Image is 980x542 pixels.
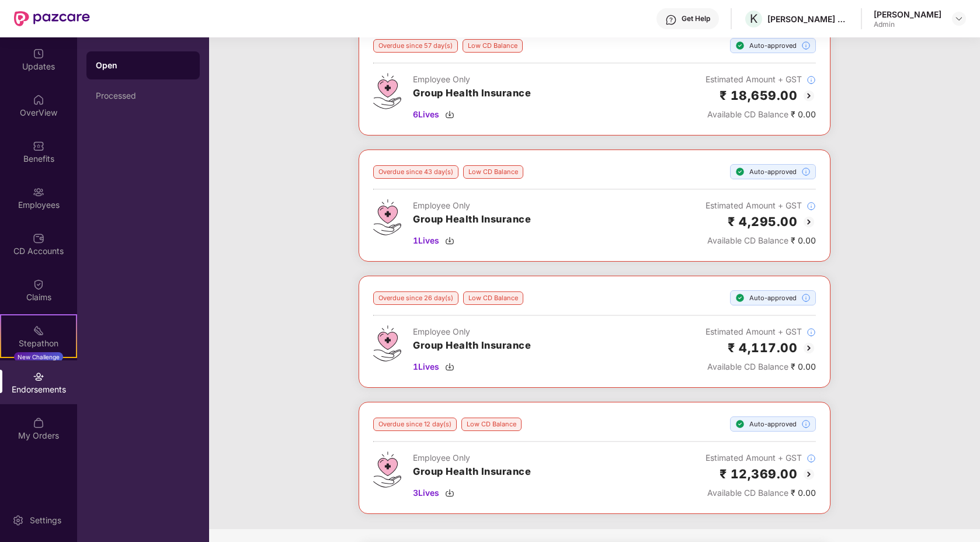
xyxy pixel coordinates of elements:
h2: ₹ 18,659.00 [720,86,798,105]
div: New Challenge [14,352,63,362]
div: Settings [26,515,65,526]
div: Employee Only [413,73,531,86]
img: svg+xml;base64,PHN2ZyBpZD0iSW5mb18tXzMyeDMyIiBkYXRhLW5hbWU9IkluZm8gLSAzMngzMiIgeG1sbnM9Imh0dHA6Ly... [807,75,816,85]
div: ₹ 0.00 [706,487,816,499]
span: 1 Lives [413,234,439,247]
div: Overdue since 43 day(s) [373,165,458,179]
img: svg+xml;base64,PHN2ZyBpZD0iQmFjay0yMHgyMCIgeG1sbnM9Imh0dHA6Ly93d3cudzMub3JnLzIwMDAvc3ZnIiB3aWR0aD... [802,215,816,229]
div: ₹ 0.00 [706,234,816,247]
span: Available CD Balance [707,235,788,245]
div: Admin [874,20,941,29]
img: svg+xml;base64,PHN2ZyBpZD0iTXlfT3JkZXJzIiBkYXRhLW5hbWU9Ik15IE9yZGVycyIgeG1sbnM9Imh0dHA6Ly93d3cudz... [33,417,44,429]
span: Available CD Balance [707,488,788,498]
img: svg+xml;base64,PHN2ZyBpZD0iQmFjay0yMHgyMCIgeG1sbnM9Imh0dHA6Ly93d3cudzMub3JnLzIwMDAvc3ZnIiB3aWR0aD... [802,467,816,481]
img: svg+xml;base64,PHN2ZyBpZD0iU3RlcC1Eb25lLTE2eDE2IiB4bWxucz0iaHR0cDovL3d3dy53My5vcmcvMjAwMC9zdmciIH... [735,167,745,176]
div: Auto-approved [730,38,816,53]
img: svg+xml;base64,PHN2ZyBpZD0iRW1wbG95ZWVzIiB4bWxucz0iaHR0cDovL3d3dy53My5vcmcvMjAwMC9zdmciIHdpZHRoPS... [33,186,44,198]
div: Low CD Balance [463,291,523,305]
span: 3 Lives [413,487,439,499]
img: svg+xml;base64,PHN2ZyBpZD0iRG93bmxvYWQtMzJ4MzIiIHhtbG5zPSJodHRwOi8vd3d3LnczLm9yZy8yMDAwL3N2ZyIgd2... [445,488,454,498]
h3: Group Health Insurance [413,212,531,227]
img: svg+xml;base64,PHN2ZyBpZD0iQmVuZWZpdHMiIHhtbG5zPSJodHRwOi8vd3d3LnczLm9yZy8yMDAwL3N2ZyIgd2lkdGg9Ij... [33,140,44,152]
div: Estimated Amount + GST [706,451,816,464]
img: svg+xml;base64,PHN2ZyBpZD0iQmFjay0yMHgyMCIgeG1sbnM9Imh0dHA6Ly93d3cudzMub3JnLzIwMDAvc3ZnIiB3aWR0aD... [802,89,816,103]
img: svg+xml;base64,PHN2ZyBpZD0iRW5kb3JzZW1lbnRzIiB4bWxucz0iaHR0cDovL3d3dy53My5vcmcvMjAwMC9zdmciIHdpZH... [33,371,44,383]
div: Auto-approved [730,290,816,305]
img: svg+xml;base64,PHN2ZyBpZD0iSW5mb18tXzMyeDMyIiBkYXRhLW5hbWU9IkluZm8gLSAzMngzMiIgeG1sbnM9Imh0dHA6Ly... [801,419,811,429]
img: svg+xml;base64,PHN2ZyBpZD0iRG93bmxvYWQtMzJ4MzIiIHhtbG5zPSJodHRwOi8vd3d3LnczLm9yZy8yMDAwL3N2ZyIgd2... [445,236,454,245]
img: svg+xml;base64,PHN2ZyBpZD0iSW5mb18tXzMyeDMyIiBkYXRhLW5hbWU9IkluZm8gLSAzMngzMiIgeG1sbnM9Imh0dHA6Ly... [801,41,811,50]
div: Low CD Balance [463,39,523,53]
h3: Group Health Insurance [413,464,531,480]
img: svg+xml;base64,PHN2ZyBpZD0iRHJvcGRvd24tMzJ4MzIiIHhtbG5zPSJodHRwOi8vd3d3LnczLm9yZy8yMDAwL3N2ZyIgd2... [954,14,964,23]
h2: ₹ 12,369.00 [720,464,798,484]
div: ₹ 0.00 [706,108,816,121]
img: svg+xml;base64,PHN2ZyB4bWxucz0iaHR0cDovL3d3dy53My5vcmcvMjAwMC9zdmciIHdpZHRoPSIyMSIgaGVpZ2h0PSIyMC... [33,325,44,336]
div: Auto-approved [730,416,816,432]
img: svg+xml;base64,PHN2ZyBpZD0iSW5mb18tXzMyeDMyIiBkYXRhLW5hbWU9IkluZm8gLSAzMngzMiIgeG1sbnM9Imh0dHA6Ly... [801,293,811,303]
span: 6 Lives [413,108,439,121]
div: Low CD Balance [463,165,523,179]
img: svg+xml;base64,PHN2ZyB4bWxucz0iaHR0cDovL3d3dy53My5vcmcvMjAwMC9zdmciIHdpZHRoPSI0Ny43MTQiIGhlaWdodD... [373,199,401,235]
div: Employee Only [413,451,531,464]
div: Auto-approved [730,164,816,179]
div: Processed [96,91,190,100]
div: [PERSON_NAME] ADVISORS PRIVATE LIMITED [767,13,849,25]
img: svg+xml;base64,PHN2ZyBpZD0iSGVscC0zMngzMiIgeG1sbnM9Imh0dHA6Ly93d3cudzMub3JnLzIwMDAvc3ZnIiB3aWR0aD... [665,14,677,26]
img: svg+xml;base64,PHN2ZyBpZD0iQ2xhaW0iIHhtbG5zPSJodHRwOi8vd3d3LnczLm9yZy8yMDAwL3N2ZyIgd2lkdGg9IjIwIi... [33,279,44,290]
img: New Pazcare Logo [14,11,90,26]
img: svg+xml;base64,PHN2ZyBpZD0iSW5mb18tXzMyeDMyIiBkYXRhLW5hbWU9IkluZm8gLSAzMngzMiIgeG1sbnM9Imh0dHA6Ly... [807,328,816,337]
div: ₹ 0.00 [706,360,816,373]
img: svg+xml;base64,PHN2ZyB4bWxucz0iaHR0cDovL3d3dy53My5vcmcvMjAwMC9zdmciIHdpZHRoPSI0Ny43MTQiIGhlaWdodD... [373,73,401,109]
img: svg+xml;base64,PHN2ZyB4bWxucz0iaHR0cDovL3d3dy53My5vcmcvMjAwMC9zdmciIHdpZHRoPSI0Ny43MTQiIGhlaWdodD... [373,325,401,362]
h2: ₹ 4,117.00 [728,338,797,357]
div: Stepathon [1,338,76,349]
img: svg+xml;base64,PHN2ZyB4bWxucz0iaHR0cDovL3d3dy53My5vcmcvMjAwMC9zdmciIHdpZHRoPSI0Ny43MTQiIGhlaWdodD... [373,451,401,488]
img: svg+xml;base64,PHN2ZyBpZD0iSW5mb18tXzMyeDMyIiBkYXRhLW5hbWU9IkluZm8gLSAzMngzMiIgeG1sbnM9Imh0dHA6Ly... [807,201,816,211]
div: Overdue since 26 day(s) [373,291,458,305]
img: svg+xml;base64,PHN2ZyBpZD0iU3RlcC1Eb25lLTE2eDE2IiB4bWxucz0iaHR0cDovL3d3dy53My5vcmcvMjAwMC9zdmciIH... [735,419,745,429]
div: Overdue since 12 day(s) [373,418,457,431]
img: svg+xml;base64,PHN2ZyBpZD0iRG93bmxvYWQtMzJ4MzIiIHhtbG5zPSJodHRwOi8vd3d3LnczLm9yZy8yMDAwL3N2ZyIgd2... [445,110,454,119]
img: svg+xml;base64,PHN2ZyBpZD0iSW5mb18tXzMyeDMyIiBkYXRhLW5hbWU9IkluZm8gLSAzMngzMiIgeG1sbnM9Imh0dHA6Ly... [801,167,811,176]
h2: ₹ 4,295.00 [728,212,797,231]
div: Low CD Balance [461,418,522,431]
img: svg+xml;base64,PHN2ZyBpZD0iU3RlcC1Eb25lLTE2eDE2IiB4bWxucz0iaHR0cDovL3d3dy53My5vcmcvMjAwMC9zdmciIH... [735,293,745,303]
span: 1 Lives [413,360,439,373]
img: svg+xml;base64,PHN2ZyBpZD0iRG93bmxvYWQtMzJ4MzIiIHhtbG5zPSJodHRwOi8vd3d3LnczLm9yZy8yMDAwL3N2ZyIgd2... [445,362,454,371]
div: Estimated Amount + GST [706,325,816,338]
img: svg+xml;base64,PHN2ZyBpZD0iU2V0dGluZy0yMHgyMCIgeG1sbnM9Imh0dHA6Ly93d3cudzMub3JnLzIwMDAvc3ZnIiB3aW... [12,515,24,526]
img: svg+xml;base64,PHN2ZyBpZD0iQmFjay0yMHgyMCIgeG1sbnM9Imh0dHA6Ly93d3cudzMub3JnLzIwMDAvc3ZnIiB3aWR0aD... [802,341,816,355]
img: svg+xml;base64,PHN2ZyBpZD0iVXBkYXRlZCIgeG1sbnM9Imh0dHA6Ly93d3cudzMub3JnLzIwMDAvc3ZnIiB3aWR0aD0iMj... [33,48,44,60]
div: Estimated Amount + GST [706,73,816,86]
div: [PERSON_NAME] [874,9,941,20]
div: Get Help [682,14,710,23]
div: Overdue since 57 day(s) [373,39,458,53]
img: svg+xml;base64,PHN2ZyBpZD0iSW5mb18tXzMyeDMyIiBkYXRhLW5hbWU9IkluZm8gLSAzMngzMiIgeG1sbnM9Imh0dHA6Ly... [807,454,816,463]
div: Employee Only [413,325,531,338]
img: svg+xml;base64,PHN2ZyBpZD0iQ0RfQWNjb3VudHMiIGRhdGEtbmFtZT0iQ0QgQWNjb3VudHMiIHhtbG5zPSJodHRwOi8vd3... [33,232,44,244]
img: svg+xml;base64,PHN2ZyBpZD0iSG9tZSIgeG1sbnM9Imh0dHA6Ly93d3cudzMub3JnLzIwMDAvc3ZnIiB3aWR0aD0iMjAiIG... [33,94,44,106]
div: Employee Only [413,199,531,212]
div: Open [96,60,190,71]
h3: Group Health Insurance [413,338,531,353]
span: Available CD Balance [707,362,788,371]
span: Available CD Balance [707,109,788,119]
h3: Group Health Insurance [413,86,531,101]
div: Estimated Amount + GST [706,199,816,212]
span: K [750,12,757,26]
img: svg+xml;base64,PHN2ZyBpZD0iU3RlcC1Eb25lLTE2eDE2IiB4bWxucz0iaHR0cDovL3d3dy53My5vcmcvMjAwMC9zdmciIH... [735,41,745,50]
